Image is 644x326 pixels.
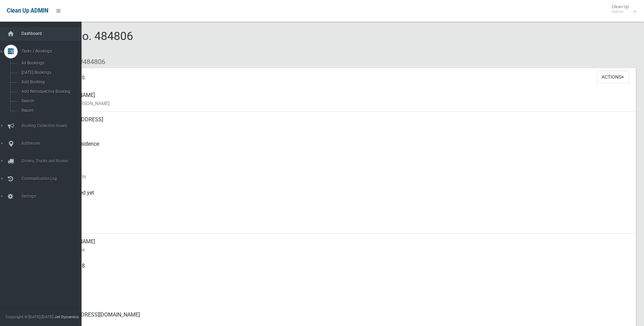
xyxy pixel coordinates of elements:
span: Drivers, Trucks and Routes [19,159,87,163]
div: Not collected yet [54,185,630,209]
small: Collection Date [54,172,630,181]
div: [DATE] [54,160,630,185]
span: Communication Log [19,176,87,181]
div: [DATE] [54,209,630,233]
span: Booking No. 484806 [30,29,133,56]
li: #484806 [74,56,105,68]
span: Clean Up ADMIN [7,7,48,14]
small: Collected At [54,197,630,205]
span: Dashboard [19,31,87,36]
small: Zone [54,221,630,229]
span: Booking Collection Issues [19,123,87,128]
strong: Jet Dynamics [54,314,79,319]
span: All Bookings [19,61,81,65]
span: Clean Up [608,4,636,14]
div: 0419783728 [54,258,630,282]
span: Settings [19,194,87,199]
small: Contact Name [54,246,630,254]
span: Report [19,108,81,113]
small: Name of [PERSON_NAME] [54,99,630,107]
span: Add Retrospective Booking [19,89,81,94]
button: Actions [596,71,629,83]
div: [STREET_ADDRESS] [54,111,630,136]
span: Addresses [19,141,87,146]
small: Pickup Point [54,148,630,156]
small: Address [54,124,630,132]
span: Copyright © [DATE]-[DATE] [5,314,53,319]
small: Landline [54,294,630,303]
span: Tasks / Bookings [19,49,87,54]
div: Front of Residence [54,136,630,160]
div: [PERSON_NAME] [54,87,630,111]
span: Search [19,99,81,103]
div: [PERSON_NAME] [54,233,630,258]
small: Admin [612,9,629,14]
div: None given [54,282,630,307]
small: Mobile [54,270,630,278]
span: Add Booking [19,80,81,84]
span: [DATE] Bookings [19,70,81,75]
